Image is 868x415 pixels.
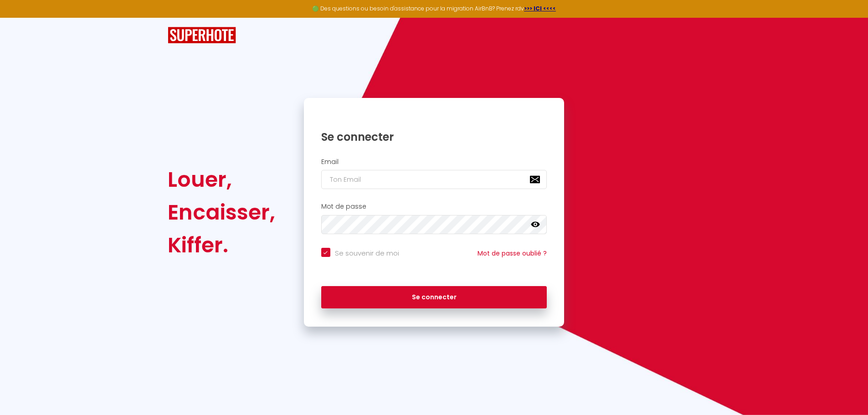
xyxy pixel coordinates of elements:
h2: Mot de passe [321,203,547,210]
div: Kiffer. [168,229,275,261]
a: >>> ICI <<<< [524,5,556,12]
img: tab_keywords_by_traffic_grey.svg [103,53,111,60]
div: Domaine [47,54,70,60]
h2: Email [321,158,547,166]
a: Mot de passe oublié ? [478,249,547,258]
div: v 4.0.25 [26,15,45,22]
div: Encaisser, [168,196,275,229]
img: logo_orange.svg [15,15,22,22]
img: tab_domain_overview_orange.svg [37,53,44,60]
img: website_grey.svg [15,24,22,31]
div: Louer, [168,163,275,196]
h1: Se connecter [321,130,547,144]
div: Mots-clés [113,54,139,60]
div: Domaine: [DOMAIN_NAME] [24,24,103,31]
input: Ton Email [321,170,547,189]
img: SuperHote logo [168,27,236,44]
button: Se connecter [321,286,547,309]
